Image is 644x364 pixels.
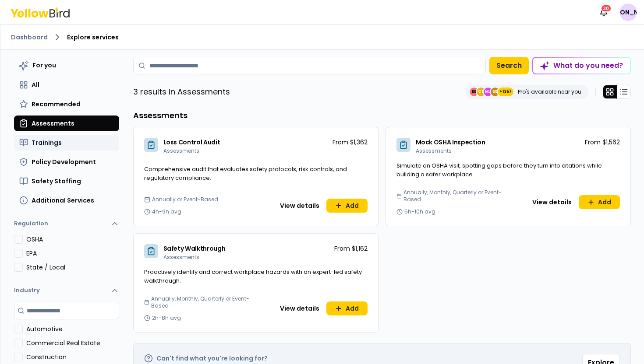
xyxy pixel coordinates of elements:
span: Comprehensive audit that evaluates safety protocols, risk controls, and regulatory compliance. [144,165,347,182]
span: Mock OSHA Inspection [416,138,485,147]
h2: Can't find what you're looking for? [156,354,268,363]
span: Recommended [32,100,81,108]
span: [PERSON_NAME] [619,3,637,21]
div: 30 [601,4,612,12]
span: +1357 [499,87,512,96]
label: OSHA [26,235,119,244]
span: 4h-9h avg [152,208,181,215]
button: View details [275,199,325,213]
p: From $1,362 [333,138,368,147]
h3: Assessments [133,109,631,122]
button: Add [326,199,368,213]
button: View details [527,195,577,209]
span: Loss Control Audit [163,138,220,147]
span: Policy Development [32,157,96,166]
button: Search [489,57,529,74]
span: Trainings [32,138,62,147]
button: For you [14,57,119,73]
label: State / Local [26,263,119,272]
button: Regulation [14,216,119,235]
span: 5h-10h avg [404,208,435,215]
button: Recommended [14,96,119,112]
nav: breadcrumb [11,32,633,42]
span: Assessments [163,147,199,154]
button: What do you need? [532,57,631,74]
span: Assessments [32,119,74,128]
button: View details [275,301,325,315]
p: From $1,162 [334,244,368,253]
button: Policy Development [14,154,119,170]
span: Annually or Event-Based [152,196,218,203]
button: Additional Services [14,192,119,208]
span: For you [32,61,56,70]
button: Add [579,195,620,209]
button: Industry [14,279,119,302]
button: Assessments [14,115,119,131]
span: Annually, Monthly, Quarterly or Event-Based [151,295,252,309]
button: 30 [595,3,612,21]
span: Safety Staffing [32,177,81,185]
div: What do you need? [533,58,630,73]
button: Trainings [14,135,119,150]
span: Safety Walkthrough [163,244,226,253]
span: EE [470,87,478,96]
span: Assessments [163,253,199,261]
button: All [14,77,119,93]
span: Proactively identify and correct workplace hazards with an expert-led safety walkthrough. [144,268,362,285]
p: 3 results in Assessments [133,86,230,98]
button: Add [326,301,368,315]
span: Assessments [416,147,452,154]
span: MJ [484,87,492,96]
a: Dashboard [11,33,48,42]
button: Safety Staffing [14,173,119,189]
span: Simulate an OSHA visit, spotting gaps before they turn into citations while building a safer work... [396,161,602,178]
span: CE [477,87,485,96]
label: Construction [26,353,119,361]
label: Commercial Real Estate [26,339,119,347]
div: Regulation [14,235,119,279]
span: Additional Services [32,196,94,205]
span: All [32,80,39,89]
span: Annually, Monthly, Quarterly or Event-Based [403,189,505,203]
span: 2h-8h avg [152,315,181,322]
span: SE [491,87,499,96]
label: Automotive [26,325,119,333]
p: Pro's available near you [518,88,581,95]
p: From $1,562 [585,138,620,147]
span: Explore services [67,33,119,42]
label: EPA [26,249,119,258]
